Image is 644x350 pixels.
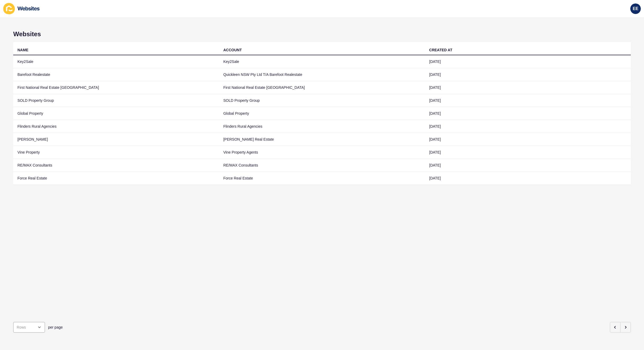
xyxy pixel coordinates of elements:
[13,55,219,68] td: Key2Sale
[219,55,425,68] td: Key2Sale
[425,133,631,146] td: [DATE]
[13,81,219,94] td: First National Real Estate [GEOGRAPHIC_DATA]
[429,47,452,53] div: CREATED AT
[425,120,631,133] td: [DATE]
[13,30,631,38] h1: Websites
[425,68,631,81] td: [DATE]
[13,120,219,133] td: Flinders Rural Agencies
[13,133,219,146] td: [PERSON_NAME]
[13,94,219,107] td: SOLD Property Group
[48,325,63,330] span: per page
[425,159,631,172] td: [DATE]
[425,81,631,94] td: [DATE]
[425,107,631,120] td: [DATE]
[13,322,45,333] div: open menu
[219,120,425,133] td: Flinders Rural Agencies
[219,172,425,185] td: Force Real Estate
[219,107,425,120] td: Global Property
[219,81,425,94] td: First National Real Estate [GEOGRAPHIC_DATA]
[425,146,631,159] td: [DATE]
[13,172,219,185] td: Force Real Estate
[223,47,242,53] div: ACCOUNT
[13,146,219,159] td: Vine Property
[219,94,425,107] td: SOLD Property Group
[425,172,631,185] td: [DATE]
[633,6,638,11] span: EE
[425,55,631,68] td: [DATE]
[219,159,425,172] td: RE/MAX Consultants
[13,159,219,172] td: RE/MAX Consultants
[13,107,219,120] td: Global Property
[219,133,425,146] td: [PERSON_NAME] Real Estate
[219,68,425,81] td: Quickleen NSW Pty Ltd T/A Barefoot Realestate
[13,68,219,81] td: Barefoot Realestate
[17,47,28,53] div: NAME
[425,94,631,107] td: [DATE]
[219,146,425,159] td: Vine Property Agents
